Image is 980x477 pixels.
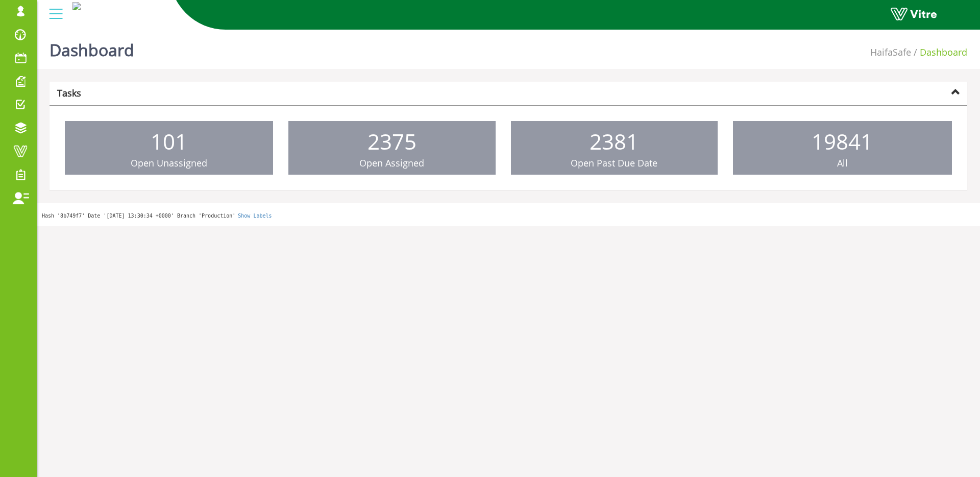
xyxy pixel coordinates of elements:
[57,87,81,99] strong: Tasks
[151,127,187,156] span: 101
[590,127,639,156] span: 2381
[288,121,495,175] a: 2375 Open Assigned
[837,157,848,169] span: All
[72,2,81,10] img: c0dca6a0-d8b6-4077-9502-601a54a2ea4a.jpg
[911,46,967,59] li: Dashboard
[812,127,873,156] span: 19841
[367,127,416,156] span: 2375
[238,213,272,219] a: Show Labels
[359,157,424,169] span: Open Assigned
[65,121,273,175] a: 101 Open Unassigned
[131,157,207,169] span: Open Unassigned
[733,121,952,175] a: 19841 All
[42,213,235,219] span: Hash '8b749f7' Date '[DATE] 13:30:34 +0000' Branch 'Production'
[870,46,911,58] a: HaifaSafe
[511,121,718,175] a: 2381 Open Past Due Date
[571,157,657,169] span: Open Past Due Date
[50,26,134,69] h1: Dashboard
